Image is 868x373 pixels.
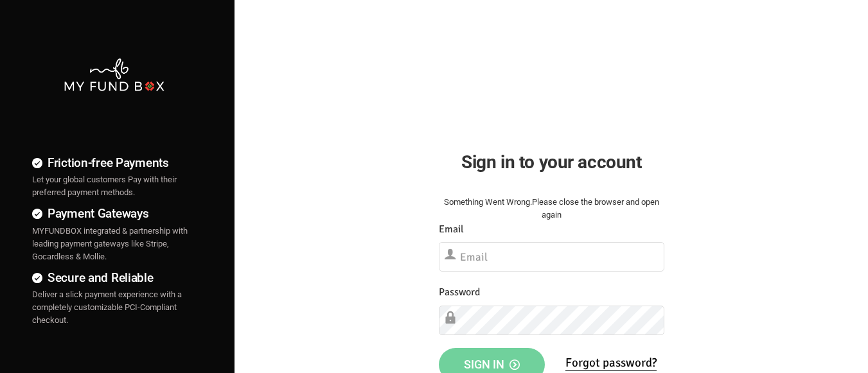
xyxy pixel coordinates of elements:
[32,153,196,172] h4: Friction-free Payments
[439,221,464,238] label: Email
[439,196,664,221] div: Something Went Wrong.Please close the browser and open again
[439,148,664,176] h2: Sign in to your account
[439,284,480,300] label: Password
[63,57,166,92] img: mfbwhite.png
[32,204,196,223] h4: Payment Gateways
[439,242,664,272] input: Email
[32,290,182,325] span: Deliver a slick payment experience with a completely customizable PCI-Compliant checkout.
[32,268,196,287] h4: Secure and Reliable
[32,226,188,261] span: MYFUNDBOX integrated & partnership with leading payment gateways like Stripe, Gocardless & Mollie.
[565,355,657,371] a: Forgot password?
[32,175,177,197] span: Let your global customers Pay with their preferred payment methods.
[464,358,520,371] span: Sign in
